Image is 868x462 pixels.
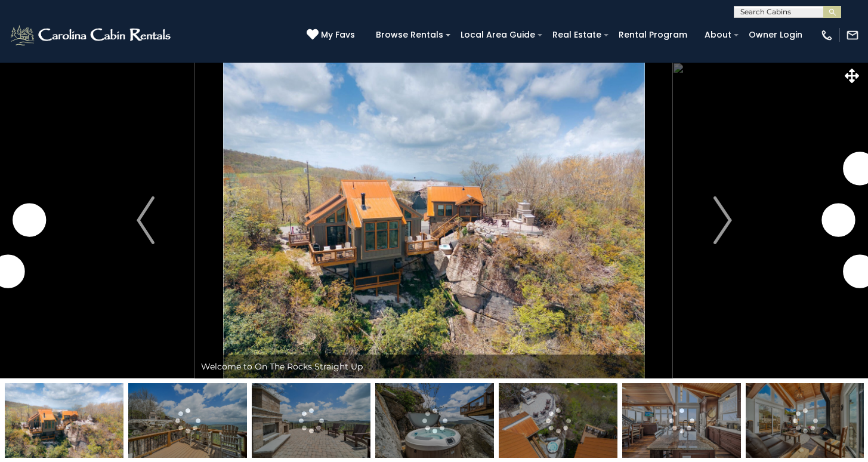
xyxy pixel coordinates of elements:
[499,383,617,458] img: 168624534
[846,29,859,42] img: mail-regular-white.png
[137,196,155,244] img: arrow
[95,62,195,378] button: Previous
[699,26,737,44] a: About
[673,62,773,378] button: Next
[622,383,741,458] img: 167946766
[713,196,731,244] img: arrow
[307,29,358,42] a: My Favs
[743,26,808,44] a: Owner Login
[9,23,174,47] img: White-1-2.png
[746,383,864,458] img: 168624536
[613,26,693,44] a: Rental Program
[370,26,449,44] a: Browse Rentals
[252,383,370,458] img: 168624550
[820,29,833,42] img: phone-regular-white.png
[375,383,494,458] img: 168624546
[321,29,355,41] span: My Favs
[455,26,541,44] a: Local Area Guide
[195,355,672,378] div: Welcome to On The Rocks Straight Up
[128,383,247,458] img: 168624538
[5,383,123,458] img: 168624533
[546,26,607,44] a: Real Estate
